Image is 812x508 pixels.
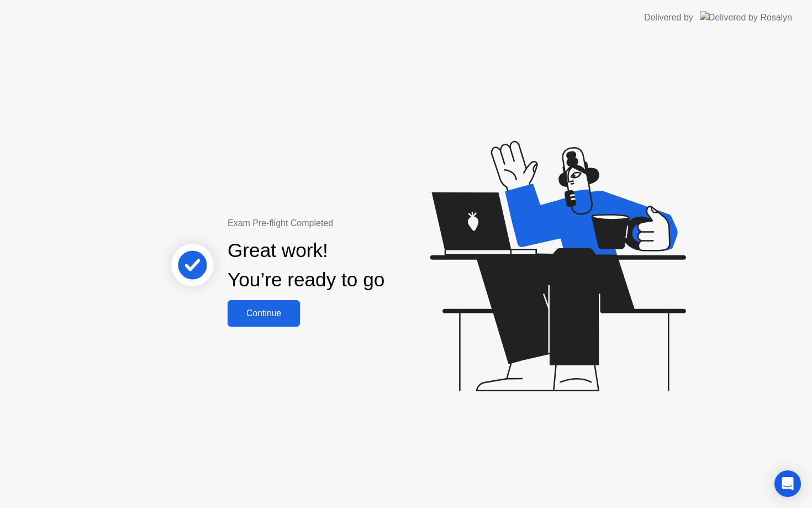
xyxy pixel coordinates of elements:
[700,11,792,24] img: Delivered by Rosalyn
[644,11,693,24] div: Delivered by
[774,470,801,497] div: Open Intercom Messenger
[231,308,297,318] div: Continue
[228,300,300,327] button: Continue
[228,236,384,295] div: Great work! You’re ready to go
[228,217,456,230] div: Exam Pre-flight Completed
